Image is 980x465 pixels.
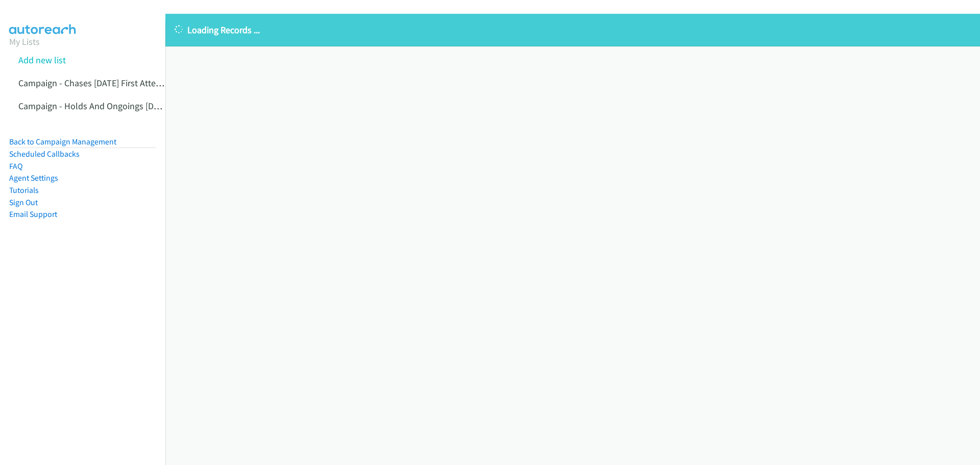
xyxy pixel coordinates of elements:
a: Agent Settings [9,173,58,183]
a: Campaign - Holds And Ongoings [DATE] [18,100,170,112]
a: FAQ [9,161,22,171]
a: Email Support [9,209,57,219]
a: My Lists [9,36,40,47]
a: Back to Campaign Management [9,137,116,146]
a: Add new list [18,54,66,66]
a: Scheduled Callbacks [9,149,80,159]
a: Campaign - Chases [DATE] First Attempt [18,77,171,89]
a: Tutorials [9,185,39,195]
p: Loading Records ... [175,23,971,37]
a: Sign Out [9,198,38,207]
